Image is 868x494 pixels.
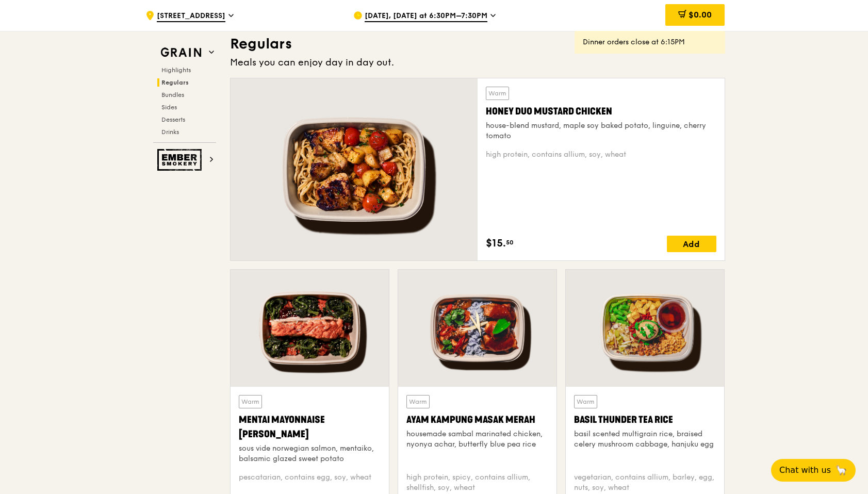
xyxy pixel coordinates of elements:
[667,236,716,252] div: Add
[574,472,716,493] div: vegetarian, contains allium, barley, egg, nuts, soy, wheat
[157,43,205,62] img: Grain web logo
[157,11,225,22] span: [STREET_ADDRESS]
[157,149,205,171] img: Ember Smokery web logo
[239,395,262,408] div: Warm
[365,11,487,22] span: [DATE], [DATE] at 6:30PM–7:30PM
[574,395,597,408] div: Warm
[486,104,716,119] div: Honey Duo Mustard Chicken
[406,429,548,450] div: housemade sambal marinated chicken, nyonya achar, butterfly blue pea rice
[406,395,430,408] div: Warm
[486,121,716,141] div: house-blend mustard, maple soy baked potato, linguine, cherry tomato
[161,116,185,123] span: Desserts
[161,67,191,74] span: Highlights
[689,10,712,20] span: $0.00
[161,104,177,111] span: Sides
[406,413,548,427] div: Ayam Kampung Masak Merah
[161,128,179,136] span: Drinks
[486,150,716,160] div: high protein, contains allium, soy, wheat
[771,459,856,482] button: Chat with us🦙
[161,91,184,98] span: Bundles
[230,35,725,53] h3: Regulars
[239,472,381,493] div: pescatarian, contains egg, soy, wheat
[406,472,548,493] div: high protein, spicy, contains allium, shellfish, soy, wheat
[161,79,189,86] span: Regulars
[574,429,716,450] div: basil scented multigrain rice, braised celery mushroom cabbage, hanjuku egg
[486,87,509,100] div: Warm
[506,238,514,246] span: 50
[230,55,725,70] div: Meals you can enjoy day in day out.
[239,443,381,464] div: sous vide norwegian salmon, mentaiko, balsamic glazed sweet potato
[583,37,717,47] div: Dinner orders close at 6:15PM
[835,464,847,476] span: 🦙
[239,413,381,441] div: Mentai Mayonnaise [PERSON_NAME]
[574,413,716,427] div: Basil Thunder Tea Rice
[486,236,506,251] span: $15.
[779,464,831,476] span: Chat with us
